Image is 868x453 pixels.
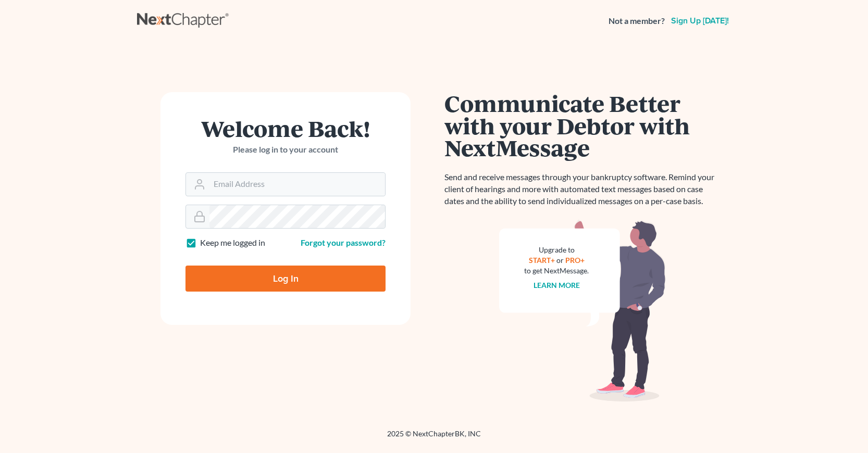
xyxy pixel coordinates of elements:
[609,15,665,27] strong: Not a member?
[669,17,731,25] a: Sign up [DATE]!
[185,117,386,140] h1: Welcome Back!
[529,256,555,265] a: START+
[524,266,589,276] div: to get NextMessage.
[524,245,589,255] div: Upgrade to
[137,429,731,447] div: 2025 © NextChapterBK, INC
[444,171,721,207] p: Send and receive messages through your bankruptcy software. Remind your client of hearings and mo...
[209,173,385,196] input: Email Address
[534,281,580,290] a: Learn more
[185,144,386,156] p: Please log in to your account
[444,92,721,159] h1: Communicate Better with your Debtor with NextMessage
[556,256,564,265] span: or
[499,220,666,402] img: nextmessage_bg-59042aed3d76b12b5cd301f8e5b87938c9018125f34e5fa2b7a6b67550977c72.svg
[565,256,585,265] a: PRO+
[301,237,386,247] a: Forgot your password?
[185,266,386,292] input: Log In
[200,237,265,249] label: Keep me logged in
